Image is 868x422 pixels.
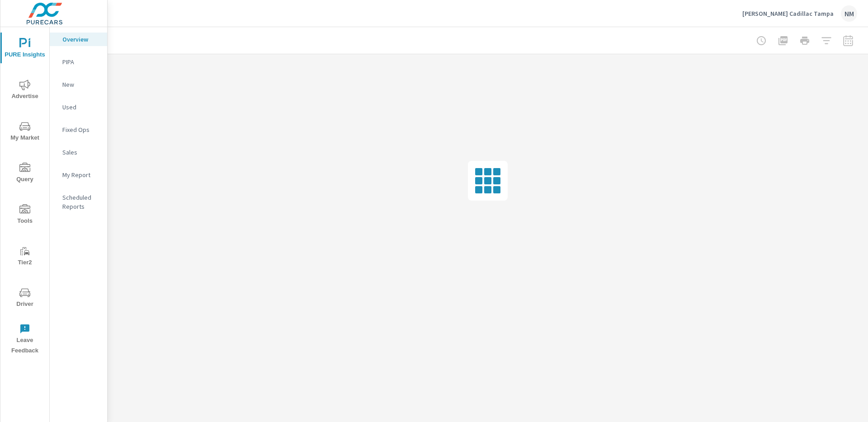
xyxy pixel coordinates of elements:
div: Used [50,100,107,114]
div: Overview [50,33,107,46]
p: My Report [62,170,100,179]
span: Advertise [3,80,47,102]
div: My Report [50,168,107,182]
p: Scheduled Reports [62,193,100,211]
div: PIPA [50,55,107,69]
div: Sales [50,145,107,159]
div: New [50,78,107,91]
p: Used [62,103,100,112]
span: Tools [3,204,47,226]
div: NM [841,5,857,22]
p: Overview [62,35,100,44]
p: Fixed Ops [62,125,100,134]
span: Query [3,163,47,185]
div: nav menu [0,27,49,360]
p: New [62,80,100,89]
p: [PERSON_NAME] Cadillac Tampa [742,9,834,18]
span: PURE Insights [3,38,47,60]
p: Sales [62,148,100,157]
p: PIPA [62,57,100,66]
span: Driver [3,287,47,309]
div: Fixed Ops [50,123,107,136]
span: Tier2 [3,246,47,268]
span: My Market [3,121,47,143]
div: Scheduled Reports [50,191,107,213]
span: Leave Feedback [3,324,47,356]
